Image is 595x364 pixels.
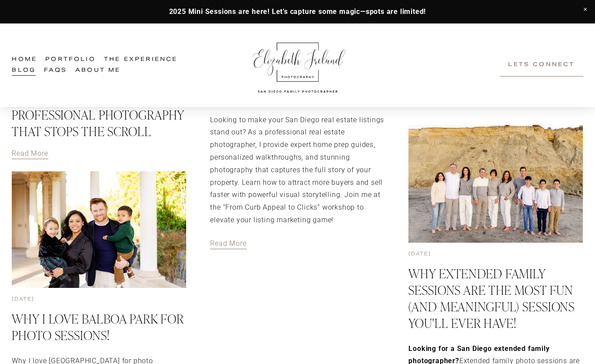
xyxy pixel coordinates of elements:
time: [DATE] [408,252,431,257]
a: Why Extended Family Sessions Are the Most Fun (and Meaningful) Sessions You'll Ever Have! [408,265,575,331]
time: [DATE] [12,297,34,302]
a: FAQs [44,65,67,76]
a: Read More [210,237,246,250]
a: Why I Love Balboa Park for Photo Sessions! [12,310,184,343]
img: Why I Love Balboa Park for Photo Sessions! [12,171,187,288]
a: Portfolio [45,54,96,65]
a: Elevate Your [GEOGRAPHIC_DATA] Property with Professional Photography That Stops the Scroll [12,57,184,139]
a: Read More [12,147,48,160]
a: folder dropdown [104,54,178,65]
span: The Experience [104,55,178,65]
a: Blog [12,65,36,76]
a: Home [12,54,37,65]
a: About Me [75,65,120,76]
img: Elizabeth Ireland Photography San Diego Family Photographer [248,34,348,96]
img: Why Extended Family Sessions Are the Most Fun (and Meaningful) Sessions You'll Ever Have! [408,125,583,243]
p: Looking to make your San Diego real estate listings stand out? As a professional real estate phot... [210,114,384,227]
a: Lets Connect [500,54,583,77]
